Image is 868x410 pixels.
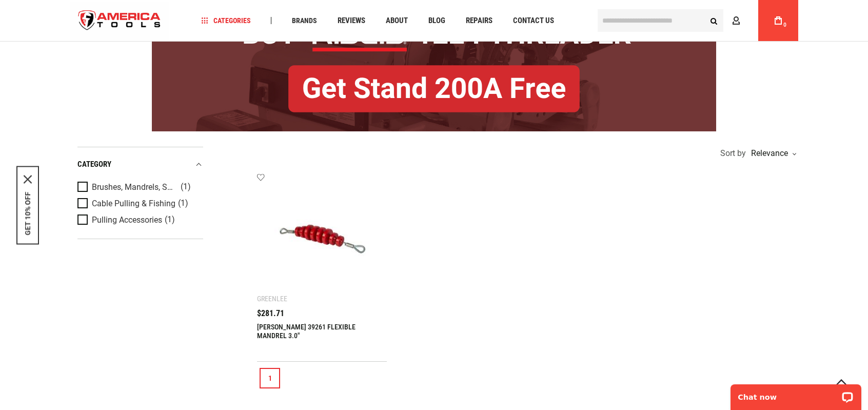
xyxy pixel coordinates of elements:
span: Cable Pulling & Fishing [92,199,175,208]
a: Contact Us [508,14,559,28]
span: Brands [292,17,317,24]
span: Contact Us [513,17,554,25]
button: Close [24,175,32,183]
span: About [386,17,408,25]
a: About [381,14,412,28]
span: Reviews [338,17,365,25]
span: 0 [783,22,786,28]
a: Brands [287,14,322,28]
span: Pulling Accessories [92,216,162,225]
div: Greenlee [257,295,287,303]
span: $281.71 [257,309,284,318]
a: Cable Pulling & Fishing (1) [77,198,201,209]
a: Blog [424,14,450,28]
a: [PERSON_NAME] 39261 FLEXIBLE MANDREL 3.0" [257,323,356,340]
iframe: LiveChat chat widget [724,378,868,410]
div: Relevance [748,149,796,158]
a: 1 [260,368,280,388]
svg: close icon [24,175,32,183]
button: GET 10% OFF [24,191,32,235]
span: Categories [202,17,251,24]
div: category [77,158,203,171]
div: Product Filters [77,147,203,239]
span: (1) [178,199,188,208]
span: Brushes, Mandrels, Swabs [92,183,178,192]
span: Blog [428,17,445,25]
a: Reviews [333,14,370,28]
a: Repairs [461,14,497,28]
img: GREENLEE 39261 FLEXIBLE MANDREL 3.0 [267,183,377,292]
span: Sort by [720,149,746,158]
a: Pulling Accessories (1) [77,214,201,226]
button: Search [704,11,723,30]
span: Repairs [466,17,492,25]
a: Categories [197,14,255,28]
img: America Tools [70,2,169,40]
a: store logo [70,2,169,40]
span: (1) [181,183,191,191]
span: (1) [165,216,175,224]
a: Brushes, Mandrels, Swabs (1) [77,182,201,193]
